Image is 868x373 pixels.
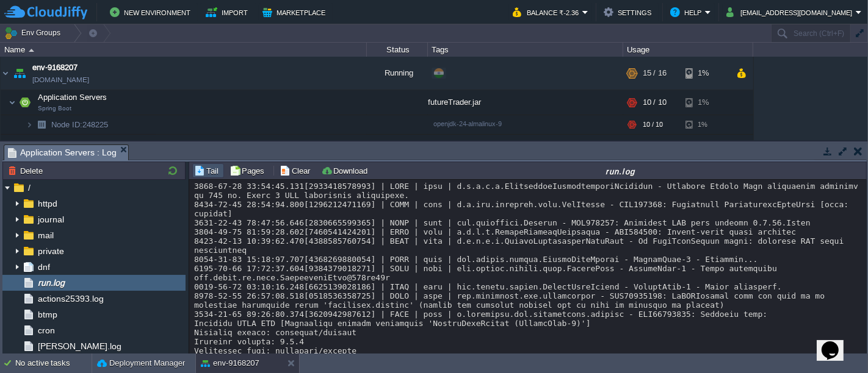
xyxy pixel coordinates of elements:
[97,357,185,369] button: Deployment Manager
[35,293,106,304] a: actions25393.log
[38,105,71,112] span: Spring Boot
[1,43,366,57] div: Name
[513,5,582,20] button: Balance ₹-2.36
[33,135,50,154] img: AMDAwAAAACH5BAEAAAAALAAAAAABAAEAAAICRAEAOw==
[429,43,623,57] div: Tags
[194,165,222,176] button: Tail
[643,57,667,90] div: 15 / 16
[321,165,371,176] button: Download
[8,165,46,176] button: Delete
[367,43,427,57] div: Status
[50,119,110,130] span: 248225
[685,57,725,90] div: 1%
[206,5,251,20] button: Import
[9,90,16,115] img: AMDAwAAAACH5BAEAAAAALAAAAAABAAEAAAICRAEAOw==
[428,90,623,115] div: futureTrader.jar
[35,198,59,209] a: httpd
[110,5,194,20] button: New Environment
[35,246,66,257] a: private
[8,145,117,160] span: Application Servers : Log
[32,74,89,86] a: [DOMAIN_NAME]
[624,43,753,57] div: Usage
[26,135,33,154] img: AMDAwAAAACH5BAEAAAAALAAAAAABAAEAAAICRAEAOw==
[1,57,10,90] img: AMDAwAAAACH5BAEAAAAALAAAAAABAAEAAAICRAEAOw==
[670,5,705,20] button: Help
[33,115,50,134] img: AMDAwAAAACH5BAEAAAAALAAAAAABAAEAAAICRAEAOw==
[26,182,32,193] a: /
[685,90,725,115] div: 1%
[433,120,502,127] span: openjdk-24-almalinux-9
[643,90,667,115] div: 10 / 10
[32,62,78,74] a: env-9168207
[4,24,65,41] button: Env Groups
[643,115,663,134] div: 10 / 10
[26,115,33,134] img: AMDAwAAAACH5BAEAAAAALAAAAAABAAEAAAICRAEAOw==
[685,115,725,134] div: 1%
[37,92,109,102] span: Application Servers
[16,90,34,115] img: AMDAwAAAACH5BAEAAAAALAAAAAABAAEAAAICRAEAOw==
[726,5,856,20] button: [EMAIL_ADDRESS][DOMAIN_NAME]
[50,139,99,149] a: Deployments
[35,341,123,352] a: [PERSON_NAME].log
[604,5,655,20] button: Settings
[29,49,34,52] img: AMDAwAAAACH5BAEAAAAALAAAAAABAAEAAAICRAEAOw==
[35,277,67,288] a: run.log
[367,57,428,90] div: Running
[35,214,66,225] a: journal
[201,357,259,369] button: env-9168207
[35,261,52,272] a: dnf
[35,309,59,320] a: btmp
[35,230,56,241] a: mail
[15,353,92,373] div: No active tasks
[50,119,110,130] a: Node ID:248225
[37,93,109,102] a: Application ServersSpring Boot
[11,57,28,90] img: AMDAwAAAACH5BAEAAAAALAAAAAABAAEAAAICRAEAOw==
[262,5,329,20] button: Marketplace
[230,165,268,176] button: Pages
[280,165,314,176] button: Clear
[376,166,865,176] div: run.log
[35,325,57,336] a: cron
[817,324,856,361] iframe: chat widget
[4,5,87,20] img: CloudJiffy
[51,120,82,129] span: Node ID:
